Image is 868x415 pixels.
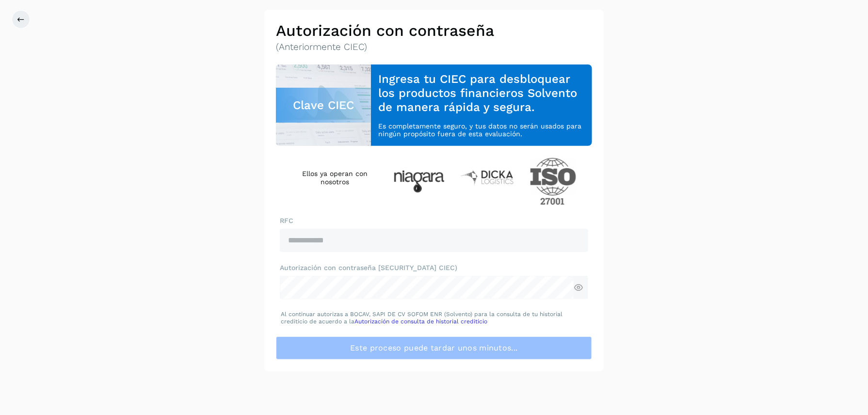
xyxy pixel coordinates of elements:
h4: Ellos ya operan con nosotros [291,170,378,186]
button: Este proceso puede tardar unos minutos... [276,336,592,360]
div: Clave CIEC [276,88,371,123]
img: ISO [530,158,577,205]
h3: Ingresa tu CIEC para desbloquear los productos financieros Solvento de manera rápida y segura. [379,72,584,114]
span: Este proceso puede tardar unos minutos... [350,343,517,353]
label: RFC [280,217,588,225]
p: Al continuar autorizas a BOCAV, SAPI DE CV SOFOM ENR (Solvento) para la consulta de tu historial ... [281,311,587,325]
p: (Anteriormente CIEC) [276,42,592,53]
p: Es completamente seguro, y tus datos no serán usados para ningún propósito fuera de esta evaluación. [379,122,584,139]
a: Autorización de consulta de historial crediticio [354,318,487,325]
label: Autorización con contraseña [SECURITY_DATA] CIEC) [280,264,588,272]
img: Niagara [394,171,445,192]
img: Dicka logistics [460,169,514,186]
h2: Autorización con contraseña [276,21,592,40]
